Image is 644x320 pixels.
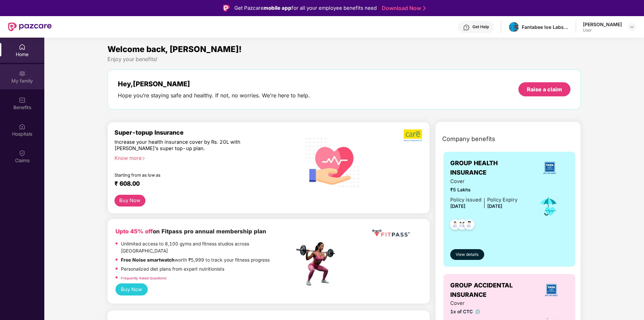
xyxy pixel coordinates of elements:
div: Get Help [472,24,489,30]
a: Frequently Asked Questions! [121,276,167,280]
img: svg+xml;base64,PHN2ZyB3aWR0aD0iMjAiIGhlaWdodD0iMjAiIHZpZXdCb3g9IjAgMCAyMCAyMCIgZmlsbD0ibm9uZSIgeG... [19,70,26,77]
img: info [475,309,480,314]
img: svg+xml;base64,PHN2ZyB4bWxucz0iaHR0cDovL3d3dy53My5vcmcvMjAwMC9zdmciIHdpZHRoPSI0OC45NDMiIGhlaWdodD... [461,217,477,234]
img: insurerLogo [542,281,560,299]
img: New Pazcare Logo [8,22,52,31]
span: Cover [450,300,517,307]
img: svg+xml;base64,PHN2ZyBpZD0iQmVuZWZpdHMiIHhtbG5zPSJodHRwOi8vd3d3LnczLm9yZy8yMDAwL3N2ZyIgd2lkdGg9Ij... [19,97,26,103]
img: svg+xml;base64,PHN2ZyBpZD0iSG9zcGl0YWxzIiB4bWxucz0iaHR0cDovL3d3dy53My5vcmcvMjAwMC9zdmciIHdpZHRoPS... [19,123,26,130]
img: Logo [223,5,230,11]
button: View details [450,249,484,260]
img: icon [538,195,559,218]
div: Enjoy your benefits! [107,56,581,63]
span: [DATE] [487,203,502,209]
img: fpp.png [294,240,341,287]
div: Policy issued [450,196,481,204]
div: Policy Expiry [487,196,517,204]
img: svg+xml;base64,PHN2ZyBpZD0iRHJvcGRvd24tMzJ4MzIiIHhtbG5zPSJodHRwOi8vd3d3LnczLm9yZy8yMDAwL3N2ZyIgd2... [629,24,635,30]
b: Upto 45% off [116,228,153,235]
span: Cover [450,178,517,185]
img: header-logo.png [509,22,519,32]
button: Buy Now [114,195,145,207]
p: worth ₹5,999 to track your fitness progress [121,257,270,264]
img: svg+xml;base64,PHN2ZyBpZD0iSGVscC0zMngzMiIgeG1sbnM9Imh0dHA6Ly93d3cudzMub3JnLzIwMDAvc3ZnIiB3aWR0aD... [463,24,470,31]
b: on Fitpass pro annual membership plan [116,228,266,235]
div: [PERSON_NAME] [583,21,622,28]
div: Hey, [PERSON_NAME] [118,80,310,88]
div: User [583,28,622,33]
img: svg+xml;base64,PHN2ZyB4bWxucz0iaHR0cDovL3d3dy53My5vcmcvMjAwMC9zdmciIHdpZHRoPSI0OC45NDMiIGhlaWdodD... [447,217,463,234]
img: svg+xml;base64,PHN2ZyB4bWxucz0iaHR0cDovL3d3dy53My5vcmcvMjAwMC9zdmciIHhtbG5zOnhsaW5rPSJodHRwOi8vd3... [301,129,365,194]
span: Company benefits [442,134,495,144]
p: Unlimited access to 8,100 gyms and fitness studios across [GEOGRAPHIC_DATA] [121,240,294,255]
span: 1x of CTC [450,308,517,316]
div: Increase your health insurance cover by Rs. 20L with [PERSON_NAME]’s super top-up plan. [114,139,265,152]
span: View details [456,252,478,258]
div: Raise a claim [527,86,562,93]
img: insurerLogo [541,159,559,177]
a: Download Now [382,5,424,12]
div: ₹ 608.00 [114,180,288,188]
div: Hope you’re staying safe and healthy. If not, no worries. We’re here to help. [118,92,310,99]
img: svg+xml;base64,PHN2ZyBpZD0iSG9tZSIgeG1sbnM9Imh0dHA6Ly93d3cudzMub3JnLzIwMDAvc3ZnIiB3aWR0aD0iMjAiIG... [19,44,26,50]
strong: Free Noise smartwatch [121,257,175,263]
strong: mobile app [264,5,291,11]
span: Welcome back, [PERSON_NAME]! [107,44,242,54]
div: Fantabee Ioe Labs Private Limited [522,24,569,30]
p: Personalized diet plans from expert nutritionists [121,266,224,273]
div: Know more [114,155,290,160]
img: Stroke [423,5,426,12]
img: svg+xml;base64,PHN2ZyB4bWxucz0iaHR0cDovL3d3dy53My5vcmcvMjAwMC9zdmciIHdpZHRoPSI0OC45MTUiIGhlaWdodD... [454,217,470,234]
div: Get Pazcare for all your employee benefits need [234,4,377,12]
img: b5dec4f62d2307b9de63beb79f102df3.png [404,129,423,142]
span: [DATE] [450,203,465,209]
img: svg+xml;base64,PHN2ZyBpZD0iQ2xhaW0iIHhtbG5zPSJodHRwOi8vd3d3LnczLm9yZy8yMDAwL3N2ZyIgd2lkdGg9IjIwIi... [19,150,26,156]
button: Buy Now [116,283,148,296]
span: right [142,156,145,160]
div: Super-topup Insurance [114,129,294,136]
span: GROUP HEALTH INSURANCE [450,158,531,178]
img: fppp.png [371,227,411,239]
span: GROUP ACCIDENTAL INSURANCE [450,281,534,300]
span: ₹5 Lakhs [450,186,517,194]
div: Starting from as low as [114,173,266,177]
